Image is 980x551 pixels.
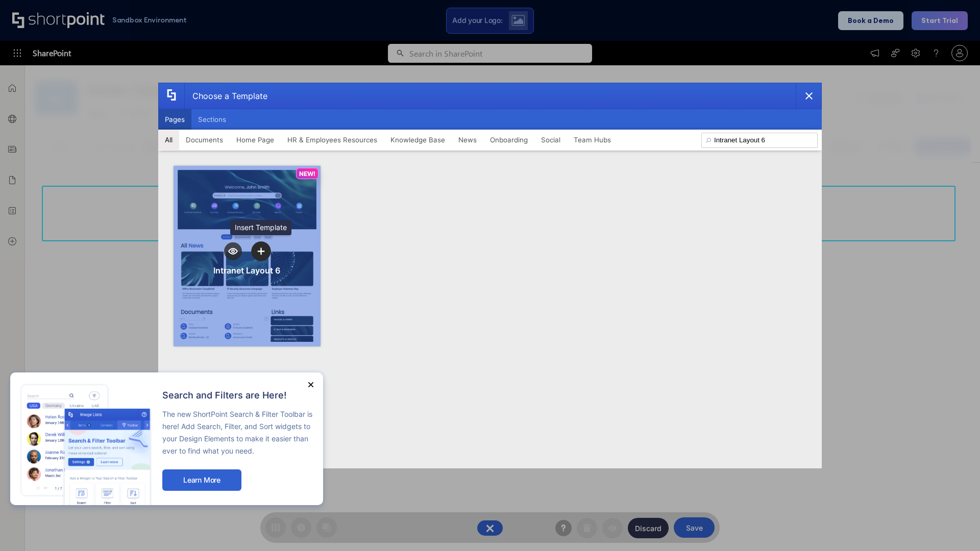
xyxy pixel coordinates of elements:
p: The new ShortPoint Search & Filter Toolbar is here! Add Search, Filter, and Sort widgets to your ... [162,408,313,457]
div: template selector [158,83,822,468]
button: Team Hubs [567,130,618,150]
button: All [158,130,179,150]
button: Sections [191,109,233,130]
button: Home Page [230,130,281,150]
button: Social [534,130,567,150]
p: NEW! [299,170,315,178]
h2: Search and Filters are Here! [162,390,313,400]
button: Documents [179,130,230,150]
input: Search [701,133,818,148]
button: Knowledge Base [384,130,452,150]
button: HR & Employees Resources [281,130,384,150]
iframe: Chat Widget [929,502,980,551]
button: Pages [158,109,191,130]
img: new feature image [20,383,152,505]
button: Learn More [162,469,241,491]
div: Intranet Layout 6 [213,265,280,275]
button: Onboarding [483,130,534,150]
div: Choose a Template [184,83,267,109]
button: News [452,130,483,150]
